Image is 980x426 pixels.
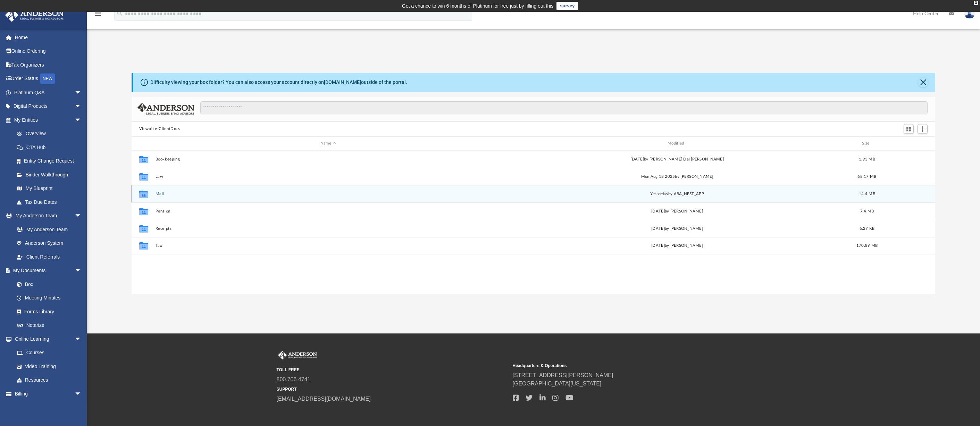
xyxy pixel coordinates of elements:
[504,208,850,215] div: [DATE] by [PERSON_NAME]
[277,386,508,392] small: SUPPORT
[556,2,578,10] a: survey
[277,376,311,382] a: 800.706.4741
[155,174,501,179] button: Law
[5,86,92,99] a: Platinum Q&Aarrow_drop_down
[75,86,89,100] span: arrow_drop_down
[402,2,554,10] div: Get a chance to win 6 months of Platinum for free just by filling out this
[504,243,850,249] div: [DATE] by [PERSON_NAME]
[200,101,928,114] input: Search files and folders
[75,387,89,401] span: arrow_drop_down
[155,209,501,214] button: Pension
[650,192,668,196] span: yesterday
[904,124,914,134] button: Switch to Grid View
[918,78,928,87] button: Close
[513,372,613,378] a: [STREET_ADDRESS][PERSON_NAME]
[134,140,152,147] div: id
[504,156,850,163] div: [DATE] by [PERSON_NAME] Del [PERSON_NAME]
[277,396,371,402] a: [EMAIL_ADDRESS][DOMAIN_NAME]
[277,367,508,373] small: TOLL FREE
[94,13,102,18] a: menu
[75,209,89,223] span: arrow_drop_down
[10,359,85,373] a: Video Training
[10,250,89,264] a: Client Referrals
[155,140,501,147] div: Name
[964,9,975,19] img: User Pic
[857,175,876,179] span: 68.17 MB
[504,191,850,197] div: by ABA_NEST_APP
[75,332,89,346] span: arrow_drop_down
[5,44,92,58] a: Online Ordering
[10,168,92,182] a: Binder Walkthrough
[513,381,602,386] a: [GEOGRAPHIC_DATA][US_STATE]
[3,8,66,22] img: Anderson Advisors Platinum Portal
[513,363,744,369] small: Headquarters & Operations
[5,401,92,415] a: Events Calendar
[10,127,92,141] a: Overview
[884,140,932,147] div: id
[10,319,89,332] a: Notarize
[859,227,874,231] span: 6.27 KB
[5,209,89,223] a: My Anderson Teamarrow_drop_down
[10,195,92,209] a: Tax Due Dates
[155,244,501,248] button: Tax
[10,277,85,291] a: Box
[116,9,124,17] i: search
[150,79,407,86] div: Difficulty viewing your box folder? You can also access your account directly on outside of the p...
[10,346,89,360] a: Courses
[504,226,850,232] div: [DATE] by [PERSON_NAME]
[132,150,936,294] div: grid
[155,226,501,231] button: Receipts
[10,291,89,305] a: Meeting Minutes
[504,174,850,180] div: Mon Aug 18 2025 by [PERSON_NAME]
[10,140,92,154] a: CTA Hub
[5,387,92,401] a: Billingarrow_drop_down
[860,209,874,213] span: 7.4 MB
[324,79,361,85] a: [DOMAIN_NAME]
[504,140,850,147] div: Modified
[853,140,881,147] div: Size
[5,99,92,113] a: Digital Productsarrow_drop_down
[10,305,85,319] a: Forms Library
[277,351,318,360] img: Anderson Advisors Platinum Portal
[75,99,89,114] span: arrow_drop_down
[10,373,89,387] a: Resources
[75,264,89,278] span: arrow_drop_down
[5,264,89,278] a: My Documentsarrow_drop_down
[974,1,978,5] div: close
[918,124,928,134] button: Add
[10,223,85,236] a: My Anderson Team
[5,72,92,86] a: Order StatusNEW
[155,192,501,196] button: Mail
[139,126,180,132] button: Viewable-ClientDocs
[40,73,55,84] div: NEW
[10,236,89,250] a: Anderson System
[75,113,89,127] span: arrow_drop_down
[5,113,92,127] a: My Entitiesarrow_drop_down
[859,192,875,196] span: 14.4 MB
[10,154,92,168] a: Entity Change Request
[5,31,92,44] a: Home
[94,10,102,18] i: menu
[155,157,501,162] button: Bookkeeping
[5,332,89,346] a: Online Learningarrow_drop_down
[859,157,875,161] span: 1.93 MB
[856,244,877,248] span: 170.89 MB
[5,58,92,72] a: Tax Organizers
[10,182,89,195] a: My Blueprint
